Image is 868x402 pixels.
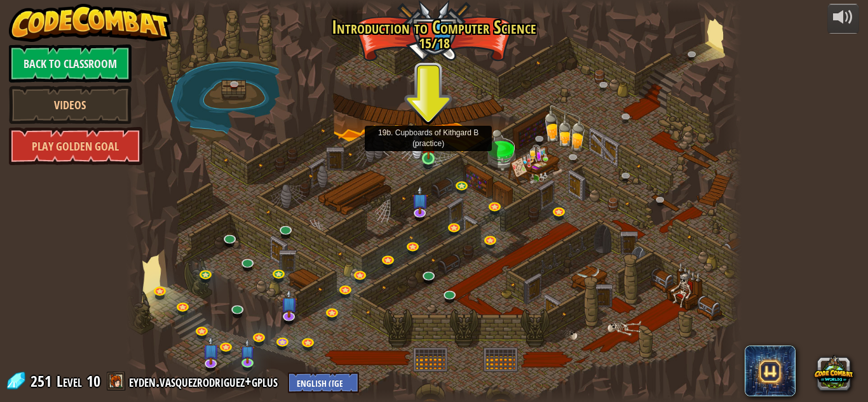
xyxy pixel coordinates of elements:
[86,371,100,391] span: 10
[421,126,436,159] img: level-banner-started.png
[129,371,281,391] a: eyden.vasquezrodriguez+gplus
[827,4,859,34] button: Adjust volume
[57,371,82,392] span: Level
[9,86,132,124] a: Videos
[281,289,297,318] img: level-banner-unstarted-subscriber.png
[31,371,55,391] span: 251
[202,336,219,365] img: level-banner-unstarted-subscriber.png
[412,185,428,214] img: level-banner-unstarted-subscriber.png
[240,338,255,363] img: level-banner-unstarted-subscriber.png
[9,127,142,165] a: Play Golden Goal
[9,4,172,42] img: CodeCombat - Learn how to code by playing a game
[9,44,132,83] a: Back to Classroom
